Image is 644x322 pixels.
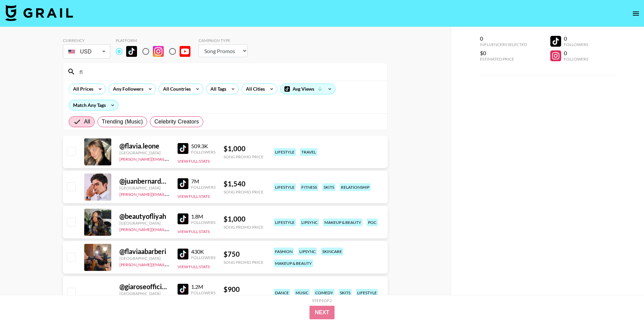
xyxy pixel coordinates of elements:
[178,249,188,259] img: TikTok
[224,189,263,194] div: Song Promo Price
[191,185,215,190] div: Followers
[274,248,294,255] div: fashion
[119,212,169,221] div: @ beautyofliyah
[191,283,215,290] div: 1.2M
[69,84,95,94] div: All Prices
[367,218,378,226] div: poc
[300,218,319,226] div: lipsync
[119,256,169,261] div: [GEOGRAPHIC_DATA]
[180,46,190,57] img: YouTube
[191,143,215,149] div: 509.3K
[274,148,296,156] div: lifestyle
[191,149,215,155] div: Followers
[480,50,527,56] div: $0
[178,264,210,269] button: View Full Stats
[274,259,313,267] div: makeup & beauty
[154,118,199,126] span: Celebrity Creators
[322,183,336,191] div: skits
[339,289,352,297] div: skits
[274,218,296,226] div: lifestyle
[224,285,263,294] div: $ 900
[116,38,196,43] div: Platform
[480,35,527,42] div: 0
[610,288,636,314] iframe: Drift Widget Chat Controller
[480,42,527,47] div: Influencers Selected
[119,226,220,232] a: [PERSON_NAME][EMAIL_ADDRESS][DOMAIN_NAME]
[274,183,296,191] div: lifestyle
[69,100,118,110] div: Match Any Tags
[178,194,210,199] button: View Full Stats
[300,148,317,156] div: travel
[119,150,169,155] div: [GEOGRAPHIC_DATA]
[206,84,228,94] div: All Tags
[178,178,188,189] img: TikTok
[191,178,215,185] div: 7M
[199,38,248,43] div: Campaign Type
[242,84,266,94] div: All Cities
[274,289,290,297] div: dance
[178,213,188,224] img: TikTok
[191,220,215,225] div: Followers
[119,142,169,150] div: @ flavia.leone
[64,46,109,57] div: USD
[75,66,383,77] input: Search by User Name
[564,50,588,56] div: 0
[159,84,192,94] div: All Countries
[300,183,318,191] div: fitness
[224,260,263,265] div: Song Promo Price
[294,289,310,297] div: music
[224,144,263,153] div: $ 1,000
[109,84,145,94] div: Any Followers
[119,185,169,190] div: [GEOGRAPHIC_DATA]
[63,38,110,43] div: Currency
[119,221,169,226] div: [GEOGRAPHIC_DATA]
[84,118,90,126] span: All
[178,159,210,164] button: View Full Stats
[178,143,188,154] img: TikTok
[191,290,215,295] div: Followers
[119,247,169,256] div: @ flaviaabarberi
[119,155,220,162] a: [PERSON_NAME][EMAIL_ADDRESS][DOMAIN_NAME]
[119,177,169,185] div: @ juanbernardoflowers
[564,42,588,47] div: Followers
[119,190,220,197] a: [PERSON_NAME][EMAIL_ADDRESS][DOMAIN_NAME]
[191,255,215,260] div: Followers
[5,5,73,21] img: Grail Talent
[564,35,588,42] div: 0
[224,250,263,258] div: $ 750
[153,46,164,57] img: Instagram
[119,282,169,291] div: @ giaroseofficial10
[191,248,215,255] div: 430K
[191,213,215,220] div: 1.8M
[119,261,220,267] a: [PERSON_NAME][EMAIL_ADDRESS][DOMAIN_NAME]
[178,284,188,295] img: TikTok
[309,306,335,319] button: Next
[321,248,343,255] div: skincare
[298,248,317,255] div: lipsync
[224,215,263,223] div: $ 1,000
[224,154,263,159] div: Song Promo Price
[314,289,335,297] div: comedy
[564,56,588,62] div: Followers
[224,180,263,188] div: $ 1,540
[323,218,363,226] div: makeup & beauty
[280,84,335,94] div: Avg Views
[629,7,643,20] button: open drawer
[480,56,527,62] div: Estimated Price
[356,289,378,297] div: lifestyle
[102,118,143,126] span: Trending (Music)
[178,229,210,234] button: View Full Stats
[119,291,169,296] div: [GEOGRAPHIC_DATA]
[340,183,371,191] div: relationship
[312,298,332,303] div: Step 1 of 2
[224,225,263,230] div: Song Promo Price
[126,46,137,57] img: TikTok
